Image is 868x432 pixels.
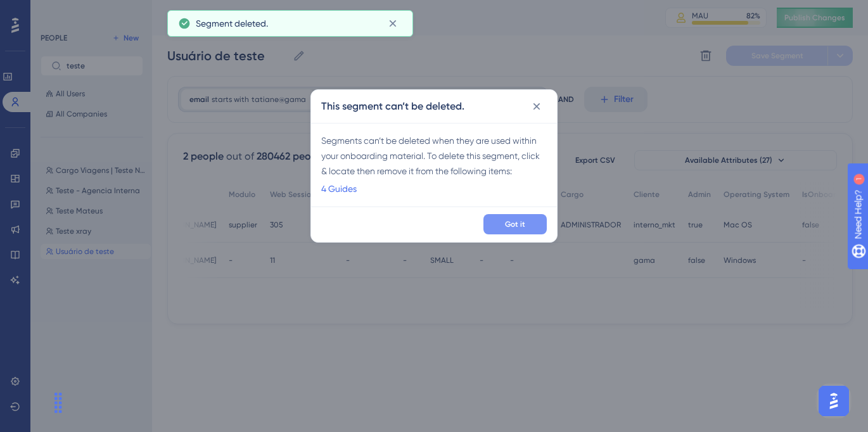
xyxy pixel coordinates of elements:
[196,16,268,31] span: Segment deleted.
[505,219,525,229] span: Got it
[30,3,79,18] span: Need Help?
[321,99,464,114] h2: This segment can’t be deleted.
[321,181,357,196] a: 4 Guides
[48,384,68,422] div: Arrastar
[88,6,92,16] div: 1
[321,133,547,196] div: Segments can’t be deleted when they are used within your onboarding material. To delete this segm...
[815,382,853,420] iframe: UserGuiding AI Assistant Launcher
